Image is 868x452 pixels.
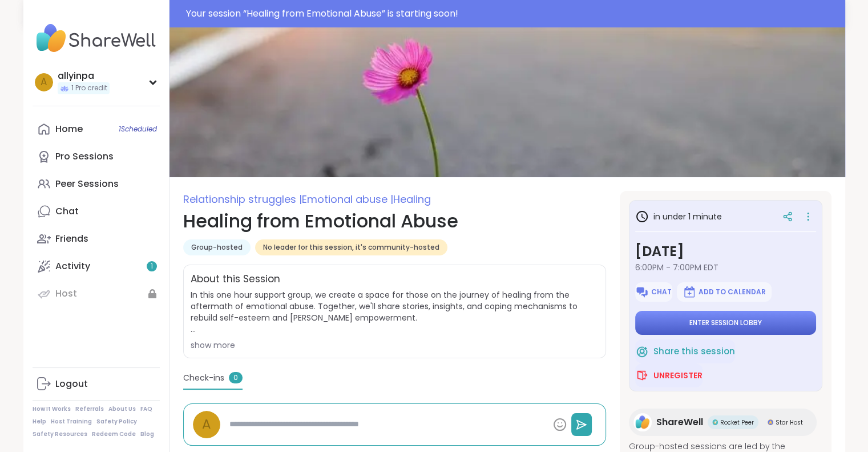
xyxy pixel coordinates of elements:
[635,363,703,387] button: Unregister
[92,430,136,438] a: Redeem Code
[776,418,803,427] span: Star Host
[33,370,160,398] a: Logout
[635,285,649,299] img: ShareWell Logomark
[229,372,243,383] span: 0
[635,339,735,363] button: Share this session
[302,192,393,206] span: Emotional abuse |
[71,83,107,93] span: 1 Pro credit
[263,243,439,252] span: No leader for this session, it's community-hosted
[635,262,816,273] span: 6:00PM - 7:00PM EDT
[677,282,772,302] button: Add to Calendar
[33,430,87,438] a: Safety Resources
[720,418,754,427] span: Rocket Peer
[712,419,718,425] img: Rocket Peer
[33,253,160,280] a: Activity1
[55,378,88,390] div: Logout
[55,233,88,245] div: Friends
[140,405,152,413] a: FAQ
[33,418,46,426] a: Help
[699,287,766,297] span: Add to Calendar
[393,192,431,206] span: Healing
[629,409,817,436] a: ShareWellShareWellRocket PeerRocket PeerStar HostStar Host
[33,18,160,58] img: ShareWell Nav Logo
[183,192,302,206] span: Relationship struggles |
[635,210,722,223] h3: in under 1 minute
[58,70,110,82] div: allyinpa
[635,369,649,382] img: ShareWell Logomark
[41,75,47,90] span: a
[635,345,649,358] img: ShareWell Logomark
[689,318,762,327] span: Enter session lobby
[656,415,703,429] span: ShareWell
[151,262,153,271] span: 1
[202,414,211,434] span: a
[55,205,79,218] div: Chat
[33,225,160,253] a: Friends
[635,241,816,262] h3: [DATE]
[55,150,114,163] div: Pro Sessions
[768,419,773,425] img: Star Host
[33,405,71,413] a: How It Works
[108,405,136,413] a: About Us
[33,115,160,143] a: Home1Scheduled
[191,243,243,252] span: Group-hosted
[33,170,160,198] a: Peer Sessions
[683,285,696,299] img: ShareWell Logomark
[191,272,280,287] h2: About this Session
[55,178,119,190] div: Peer Sessions
[183,207,606,235] h1: Healing from Emotional Abuse
[653,370,703,381] span: Unregister
[169,27,845,177] img: Healing from Emotional Abuse cover image
[191,289,599,335] span: In this one hour support group, we create a space for those on the journey of healing from the af...
[183,372,224,384] span: Check-ins
[635,282,672,302] button: Chat
[55,287,77,300] div: Host
[651,287,672,297] span: Chat
[119,125,157,134] span: 1 Scheduled
[653,345,735,358] span: Share this session
[33,143,160,170] a: Pro Sessions
[191,339,599,351] div: show more
[55,123,83,135] div: Home
[33,198,160,225] a: Chat
[33,280,160,307] a: Host
[635,311,816,335] button: Enter session lobby
[75,405,104,413] a: Referrals
[55,260,90,273] div: Activity
[186,7,838,21] div: Your session “ Healing from Emotional Abuse ” is starting soon!
[96,418,137,426] a: Safety Policy
[633,413,652,431] img: ShareWell
[51,418,92,426] a: Host Training
[140,430,154,438] a: Blog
